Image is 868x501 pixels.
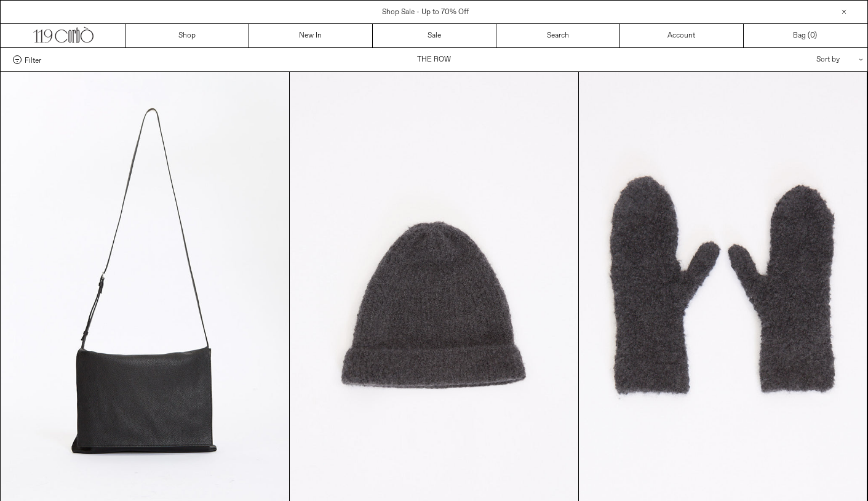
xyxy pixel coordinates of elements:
[810,31,814,41] span: 0
[620,24,744,47] a: Account
[744,24,867,47] a: Bag ()
[496,24,620,47] a: Search
[382,7,469,17] a: Shop Sale - Up to 70% Off
[373,24,496,47] a: Sale
[744,48,855,71] div: Sort by
[249,24,373,47] a: New In
[25,55,41,64] span: Filter
[810,30,817,41] span: )
[125,24,249,47] a: Shop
